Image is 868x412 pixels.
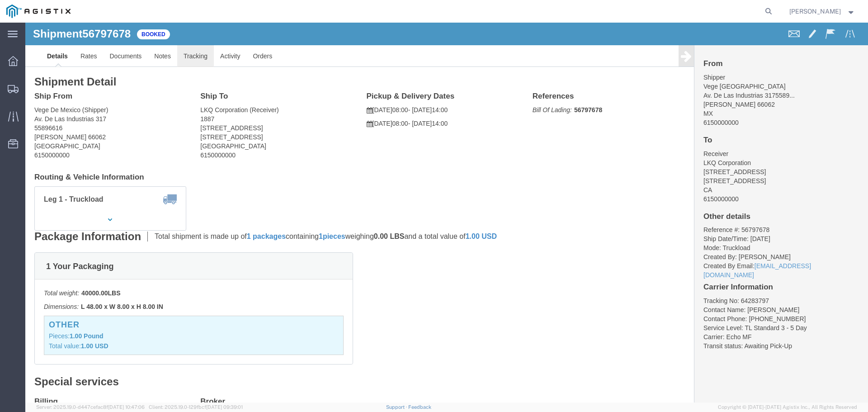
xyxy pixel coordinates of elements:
span: [DATE] 10:47:06 [108,404,145,410]
span: [DATE] 09:39:01 [206,404,243,410]
span: Copyright © [DATE]-[DATE] Agistix Inc., All Rights Reserved [718,403,857,411]
span: Sam Sweetser [789,6,841,16]
button: [PERSON_NAME] [789,6,856,17]
span: Server: 2025.19.0-d447cefac8f [36,404,145,410]
iframe: FS Legacy Container [25,23,868,403]
span: Client: 2025.19.0-129fbcf [149,404,243,410]
img: logo [6,5,71,18]
a: Support [386,404,409,410]
a: Feedback [408,404,431,410]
